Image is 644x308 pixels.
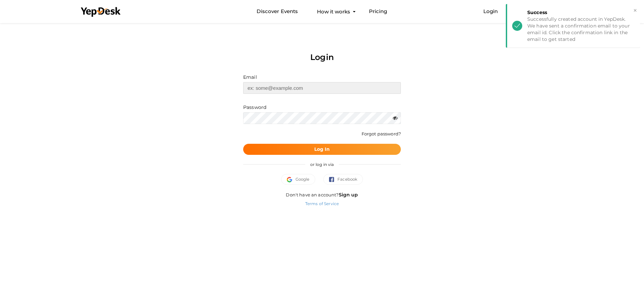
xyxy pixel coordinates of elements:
[339,192,358,198] a: Sign up
[243,82,401,94] input: ex: some@example.com
[281,174,315,185] button: Google
[323,174,363,185] button: Facebook
[243,41,401,74] div: Login
[286,192,358,197] span: Don't have an account?
[257,5,298,18] a: Discover Events
[243,74,257,80] label: Email
[314,146,330,152] b: Log In
[305,201,339,206] a: Terms of Service
[362,131,401,136] a: Forgot password?
[369,5,387,18] a: Pricing
[527,16,635,43] div: Successfully created account in YepDesk. We have sent a confirmation email to your email id. Clic...
[329,176,358,183] span: Facebook
[287,176,310,183] span: Google
[527,9,635,16] div: Success
[483,8,498,14] a: Login
[287,177,296,182] img: google.svg
[243,144,401,155] button: Log In
[633,7,637,14] button: ×
[305,157,339,172] span: or log in via
[329,177,338,182] img: facebook.svg
[315,5,352,18] button: How it works
[243,104,266,111] label: Password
